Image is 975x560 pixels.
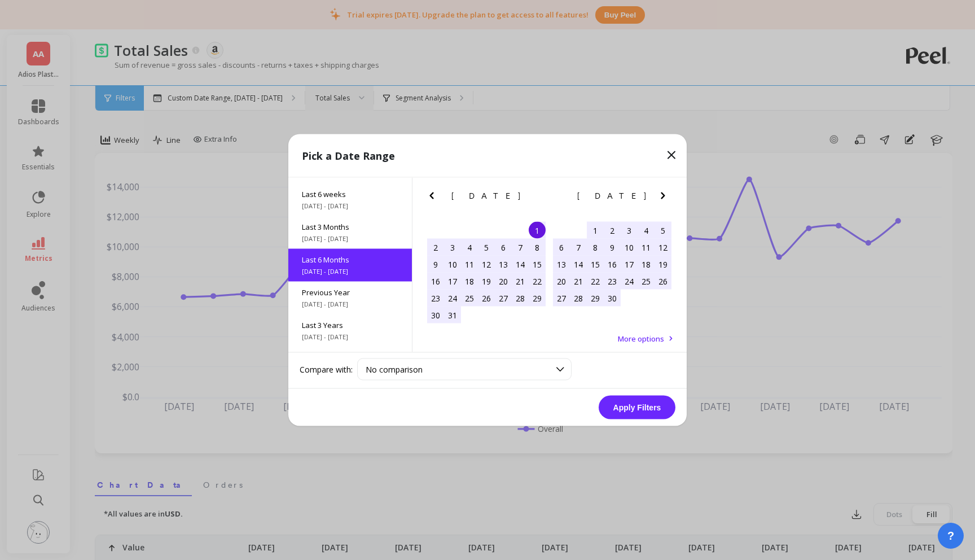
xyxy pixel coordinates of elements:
[587,273,604,290] div: Choose Tuesday, April 22nd, 2025
[604,290,621,307] div: Choose Wednesday, April 30th, 2025
[587,290,604,307] div: Choose Tuesday, April 29th, 2025
[425,189,443,207] button: Previous Month
[478,256,495,273] div: Choose Wednesday, March 12th, 2025
[655,256,671,273] div: Choose Saturday, April 19th, 2025
[444,273,461,290] div: Choose Monday, March 17th, 2025
[427,273,444,290] div: Choose Sunday, March 16th, 2025
[529,239,546,256] div: Choose Saturday, March 8th, 2025
[302,255,398,265] span: Last 6 Months
[655,239,671,256] div: Choose Saturday, April 12th, 2025
[656,189,674,207] button: Next Month
[947,528,954,544] span: ?
[302,222,398,232] span: Last 3 Months
[570,256,587,273] div: Choose Monday, April 14th, 2025
[302,148,395,164] p: Pick a Date Range
[529,222,546,239] div: Choose Saturday, March 1st, 2025
[551,189,569,207] button: Previous Month
[638,239,655,256] div: Choose Friday, April 11th, 2025
[638,273,655,290] div: Choose Friday, April 25th, 2025
[621,256,638,273] div: Choose Thursday, April 17th, 2025
[461,290,478,307] div: Choose Tuesday, March 25th, 2025
[621,273,638,290] div: Choose Thursday, April 24th, 2025
[302,320,398,330] span: Last 3 Years
[302,300,398,309] span: [DATE] - [DATE]
[427,307,444,323] div: Choose Sunday, March 30th, 2025
[604,239,621,256] div: Choose Wednesday, April 9th, 2025
[478,290,495,307] div: Choose Wednesday, March 26th, 2025
[427,239,444,256] div: Choose Sunday, March 2nd, 2025
[553,256,570,273] div: Choose Sunday, April 13th, 2025
[512,239,529,256] div: Choose Friday, March 7th, 2025
[553,273,570,290] div: Choose Sunday, April 20th, 2025
[478,273,495,290] div: Choose Wednesday, March 19th, 2025
[444,239,461,256] div: Choose Monday, March 3rd, 2025
[302,287,398,297] span: Previous Year
[587,256,604,273] div: Choose Tuesday, April 15th, 2025
[604,222,621,239] div: Choose Wednesday, April 2nd, 2025
[553,239,570,256] div: Choose Sunday, April 6th, 2025
[618,334,664,344] span: More options
[495,273,512,290] div: Choose Thursday, March 20th, 2025
[599,396,675,419] button: Apply Filters
[938,523,964,549] button: ?
[638,222,655,239] div: Choose Friday, April 4th, 2025
[302,267,398,276] span: [DATE] - [DATE]
[604,273,621,290] div: Choose Wednesday, April 23rd, 2025
[302,202,398,211] span: [DATE] - [DATE]
[444,256,461,273] div: Choose Monday, March 10th, 2025
[570,290,587,307] div: Choose Monday, April 28th, 2025
[302,333,398,342] span: [DATE] - [DATE]
[302,234,398,243] span: [DATE] - [DATE]
[587,222,604,239] div: Choose Tuesday, April 1st, 2025
[461,239,478,256] div: Choose Tuesday, March 4th, 2025
[461,256,478,273] div: Choose Tuesday, March 11th, 2025
[302,189,398,199] span: Last 6 weeks
[512,273,529,290] div: Choose Friday, March 21st, 2025
[577,191,648,200] span: [DATE]
[512,256,529,273] div: Choose Friday, March 14th, 2025
[444,290,461,307] div: Choose Monday, March 24th, 2025
[495,256,512,273] div: Choose Thursday, March 13th, 2025
[621,222,638,239] div: Choose Thursday, April 3rd, 2025
[461,273,478,290] div: Choose Tuesday, March 18th, 2025
[427,290,444,307] div: Choose Sunday, March 23rd, 2025
[366,364,423,375] span: No comparison
[655,273,671,290] div: Choose Saturday, April 26th, 2025
[553,222,671,307] div: month 2025-04
[655,222,671,239] div: Choose Saturday, April 5th, 2025
[638,256,655,273] div: Choose Friday, April 18th, 2025
[604,256,621,273] div: Choose Wednesday, April 16th, 2025
[530,189,548,207] button: Next Month
[478,239,495,256] div: Choose Wednesday, March 5th, 2025
[444,307,461,323] div: Choose Monday, March 31st, 2025
[587,239,604,256] div: Choose Tuesday, April 8th, 2025
[570,273,587,290] div: Choose Monday, April 21st, 2025
[495,239,512,256] div: Choose Thursday, March 6th, 2025
[529,256,546,273] div: Choose Saturday, March 15th, 2025
[570,239,587,256] div: Choose Monday, April 7th, 2025
[427,256,444,273] div: Choose Sunday, March 9th, 2025
[529,290,546,307] div: Choose Saturday, March 29th, 2025
[553,290,570,307] div: Choose Sunday, April 27th, 2025
[427,222,546,323] div: month 2025-03
[512,290,529,307] div: Choose Friday, March 28th, 2025
[300,364,353,375] label: Compare with:
[495,290,512,307] div: Choose Thursday, March 27th, 2025
[451,191,522,200] span: [DATE]
[529,273,546,290] div: Choose Saturday, March 22nd, 2025
[621,239,638,256] div: Choose Thursday, April 10th, 2025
